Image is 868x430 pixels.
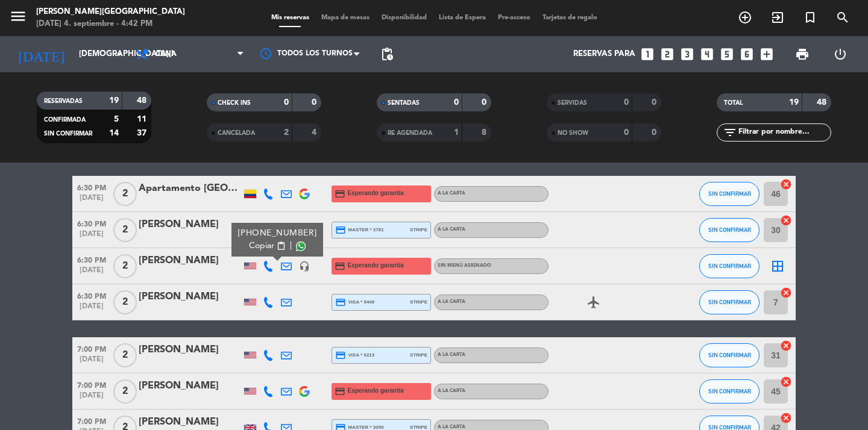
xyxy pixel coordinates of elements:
[335,225,384,235] span: master * 3781
[724,100,743,106] span: TOTAL
[679,46,695,62] i: looks_3
[708,352,751,358] span: SIN CONFIRMAR
[72,180,111,194] span: 6:30 PM
[708,388,751,394] span: SIN CONFIRMAR
[109,96,119,105] strong: 19
[312,128,319,137] strong: 4
[558,130,588,136] span: NO SHOW
[438,227,465,232] span: A la carta
[139,414,241,430] div: [PERSON_NAME]
[36,6,185,18] div: [PERSON_NAME][GEOGRAPHIC_DATA]
[113,254,137,278] span: 2
[780,214,792,226] i: cancel
[737,126,831,139] input: Filtrar por nombre...
[335,350,346,361] i: credit_card
[708,299,751,305] span: SIN CONFIRMAR
[699,343,759,367] button: SIN CONFIRMAR
[573,49,635,59] span: Reservas para
[821,36,859,72] div: LOG OUT
[315,14,376,21] span: Mapa de mesas
[780,376,792,388] i: cancel
[113,290,137,314] span: 2
[659,46,675,62] i: looks_two
[335,225,346,235] i: credit_card
[312,98,319,107] strong: 0
[299,386,310,397] img: google-logo.png
[36,18,185,30] div: [DATE] 4. septiembre - 4:42 PM
[72,414,111,428] span: 7:00 PM
[72,252,111,266] span: 6:30 PM
[72,194,111,208] span: [DATE]
[249,240,286,252] button: Copiarcontent_paste
[640,46,655,62] i: looks_one
[139,253,241,269] div: [PERSON_NAME]
[624,128,629,137] strong: 0
[652,98,659,107] strong: 0
[218,130,255,136] span: CANCELADA
[380,47,394,61] span: pending_actions
[113,218,137,242] span: 2
[114,115,119,123] strong: 5
[699,254,759,278] button: SIN CONFIRMAR
[348,386,404,396] span: Esperando garantía
[723,125,737,140] i: filter_list
[72,378,111,391] span: 7:00 PM
[454,98,459,107] strong: 0
[770,10,785,25] i: exit_to_app
[376,14,433,21] span: Disponibilidad
[44,131,92,137] span: SIN CONFIRMAR
[558,100,587,106] span: SERVIDAS
[438,299,465,304] span: A la carta
[139,342,241,358] div: [PERSON_NAME]
[290,240,292,252] span: |
[139,217,241,232] div: [PERSON_NAME]
[284,98,289,107] strong: 0
[652,128,659,137] strong: 0
[112,47,127,61] i: arrow_drop_down
[348,189,404,198] span: Esperando garantía
[72,230,111,244] span: [DATE]
[9,7,27,30] button: menu
[335,261,345,272] i: credit_card
[780,287,792,299] i: cancel
[835,10,850,25] i: search
[139,378,241,394] div: [PERSON_NAME]
[348,261,404,270] span: Esperando garantía
[72,266,111,280] span: [DATE]
[249,240,274,252] span: Copiar
[482,128,489,137] strong: 8
[410,351,427,359] span: stripe
[218,100,251,106] span: CHECK INS
[72,391,111,405] span: [DATE]
[833,47,848,61] i: power_settings_new
[139,181,241,196] div: Apartamento [GEOGRAPHIC_DATA][PERSON_NAME]
[410,226,427,234] span: stripe
[738,10,752,25] i: add_circle_outline
[708,190,751,197] span: SIN CONFIRMAR
[44,117,86,123] span: CONFIRMADA
[780,340,792,352] i: cancel
[44,98,83,104] span: RESERVADAS
[699,218,759,242] button: SIN CONFIRMAR
[277,241,286,251] span: content_paste
[9,41,73,67] i: [DATE]
[803,10,817,25] i: turned_in_not
[137,129,149,137] strong: 37
[113,343,137,367] span: 2
[536,14,603,21] span: Tarjetas de regalo
[388,100,420,106] span: SENTADAS
[699,182,759,206] button: SIN CONFIRMAR
[9,7,27,25] i: menu
[817,98,829,107] strong: 48
[410,298,427,306] span: stripe
[299,189,310,199] img: google-logo.png
[492,14,536,21] span: Pre-acceso
[708,226,751,233] span: SIN CONFIRMAR
[438,425,465,429] span: A la carta
[72,355,111,369] span: [DATE]
[482,98,489,107] strong: 0
[438,191,465,196] span: A la carta
[72,288,111,302] span: 6:30 PM
[770,259,785,273] i: border_all
[156,50,177,58] span: Cena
